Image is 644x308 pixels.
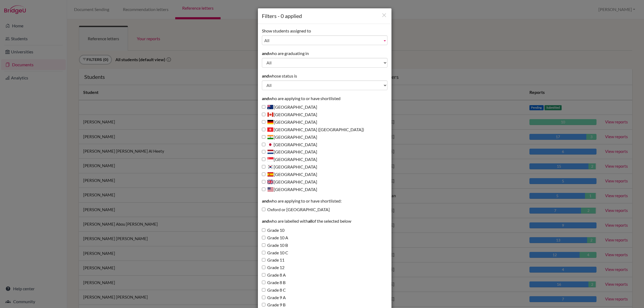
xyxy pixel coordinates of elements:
input: Grade 9 B [262,303,265,306]
label: [GEOGRAPHIC_DATA] [262,156,317,163]
input: [GEOGRAPHIC_DATA] [262,113,265,116]
label: [GEOGRAPHIC_DATA] [262,149,317,155]
input: Oxford or [GEOGRAPHIC_DATA] [262,208,265,211]
strong: all [308,218,312,223]
span: Japan [267,142,274,147]
label: Grade 12 [262,265,284,271]
span: India [267,135,274,140]
label: Grade 8 C [262,287,286,293]
label: Show students assigned to [262,28,311,34]
strong: and [262,198,269,203]
input: Grade 8 A [262,273,265,277]
input: Grade 10 [262,228,265,232]
h1: Filters - 0 applied [262,12,387,20]
label: Grade 8 A [262,272,286,278]
input: [GEOGRAPHIC_DATA] [262,180,265,184]
label: [GEOGRAPHIC_DATA] [262,112,317,118]
label: [GEOGRAPHIC_DATA] [262,134,317,140]
label: [GEOGRAPHIC_DATA] [262,104,317,110]
span: Hong Kong (China) [267,127,274,132]
button: Close [381,12,387,19]
span: All [264,36,380,45]
span: United States of America [267,187,274,192]
label: Grade 8 B [262,280,286,286]
input: [GEOGRAPHIC_DATA] [262,143,265,146]
label: Oxford or [GEOGRAPHIC_DATA] [262,207,330,213]
strong: and [262,51,269,56]
span: United Kingdom [267,179,274,184]
label: Grade 9 A [262,295,286,301]
label: [GEOGRAPHIC_DATA] [262,171,317,178]
label: Grade 11 [262,257,284,263]
input: Grade 10 B [262,243,265,247]
input: Grade 10 C [262,251,265,254]
input: Grade 8 C [262,288,265,292]
label: [GEOGRAPHIC_DATA] [262,142,317,148]
input: Grade 12 [262,266,265,269]
input: [GEOGRAPHIC_DATA] [262,173,265,176]
input: [GEOGRAPHIC_DATA] [262,188,265,191]
strong: and [262,218,269,223]
label: Grade 10 B [262,242,288,248]
label: Grade 10 [262,227,284,233]
span: Singapore [267,157,274,162]
span: Australia [267,105,274,109]
input: [GEOGRAPHIC_DATA] [262,105,265,109]
label: [GEOGRAPHIC_DATA] [262,179,317,185]
span: Canada [267,112,274,117]
input: [GEOGRAPHIC_DATA] [262,120,265,124]
label: Grade 9 B [262,302,286,308]
input: Grade 9 A [262,296,265,299]
input: Grade 10 A [262,236,265,239]
p: who are labelled with of the selected below [262,218,387,224]
input: Grade 8 B [262,281,265,284]
strong: and [262,73,269,78]
input: [GEOGRAPHIC_DATA] [262,157,265,161]
div: who are applying to or have shortlisted: [262,198,387,213]
input: [GEOGRAPHIC_DATA] [262,150,265,153]
label: whose status is [262,73,297,79]
input: [GEOGRAPHIC_DATA] ([GEOGRAPHIC_DATA]) [262,128,265,131]
span: Germany [267,120,274,124]
input: [GEOGRAPHIC_DATA] [262,165,265,168]
span: South Korea [267,164,274,169]
label: Grade 10 A [262,235,288,241]
label: [GEOGRAPHIC_DATA] ([GEOGRAPHIC_DATA]) [262,127,364,133]
label: [GEOGRAPHIC_DATA] [262,164,317,170]
span: Spain [267,172,274,177]
label: [GEOGRAPHIC_DATA] [262,119,317,125]
label: who are graduating in [262,50,309,57]
strong: and [262,96,269,101]
input: [GEOGRAPHIC_DATA] [262,135,265,139]
label: [GEOGRAPHIC_DATA] [262,186,317,193]
label: Grade 10 C [262,250,288,256]
div: who are applying to or have shortlisted [262,96,387,193]
input: Grade 11 [262,258,265,262]
span: Netherlands [267,149,274,154]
